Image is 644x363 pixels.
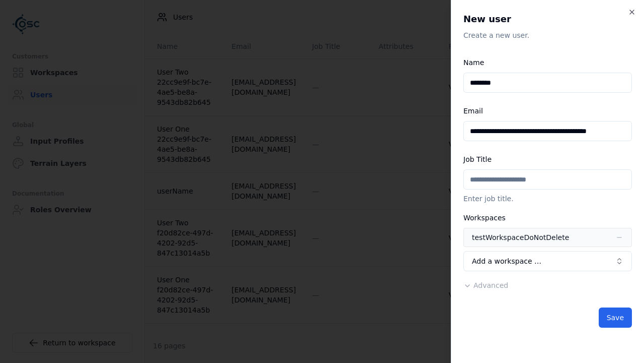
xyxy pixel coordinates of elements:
span: Add a workspace … [472,256,541,266]
label: Email [463,107,483,115]
button: Advanced [463,280,508,290]
label: Name [463,58,484,67]
p: Enter job title. [463,194,632,204]
span: Advanced [473,281,508,289]
div: testWorkspaceDoNotDelete [472,232,569,243]
label: Job Title [463,155,492,163]
h2: New user [463,12,632,26]
p: Create a new user. [463,30,632,40]
button: Save [599,308,632,328]
label: Workspaces [463,214,506,222]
